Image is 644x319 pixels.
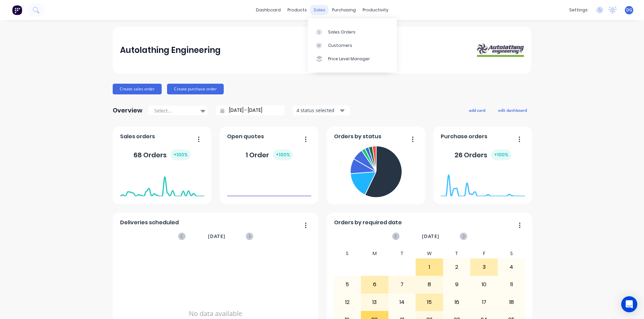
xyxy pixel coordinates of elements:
div: 14 [389,294,416,311]
div: 9 [443,276,470,293]
span: [DATE] [422,233,439,240]
div: Overview [113,104,143,117]
div: 8 [416,276,443,293]
div: 1 [416,259,443,275]
div: S [498,249,525,258]
div: Autolathing Engineering [120,44,221,57]
div: 5 [334,276,361,293]
span: Orders by required date [334,219,402,227]
div: sales [310,5,329,15]
button: 4 status selected [293,105,350,115]
div: Customers [328,43,352,49]
span: Sales orders [120,133,155,141]
div: 68 Orders [133,149,191,160]
div: 7 [389,276,416,293]
div: 3 [471,259,497,275]
button: add card [465,106,490,114]
div: + 100 % [171,149,191,160]
div: Price Level Manager [328,56,370,62]
div: + 100 % [273,149,293,160]
div: 6 [361,276,388,293]
div: S [334,249,361,258]
img: Factory [12,5,22,15]
span: [DATE] [208,233,225,240]
button: Create purchase order [167,84,224,94]
div: products [284,5,310,15]
a: dashboard [253,5,284,15]
div: 15 [416,294,443,311]
div: M [361,249,388,258]
div: 16 [443,294,470,311]
span: Orders by status [334,133,381,141]
div: 11 [498,276,525,293]
div: purchasing [329,5,359,15]
div: 18 [498,294,525,311]
div: Sales Orders [328,29,356,35]
div: 12 [334,294,361,311]
div: 4 status selected [297,107,339,114]
div: Open Intercom Messenger [621,296,637,312]
div: T [443,249,471,258]
div: 1 Order [246,149,293,160]
div: T [388,249,416,258]
img: Autolathing Engineering [477,44,524,57]
a: Price Level Manager [308,52,397,66]
button: edit dashboard [494,106,531,114]
div: W [416,249,443,258]
div: 10 [471,276,497,293]
span: Purchase orders [441,133,487,141]
span: DG [626,7,632,13]
div: + 100 % [491,149,511,160]
div: settings [566,5,591,15]
a: Sales Orders [308,25,397,38]
div: 17 [471,294,497,311]
div: productivity [359,5,392,15]
div: 13 [361,294,388,311]
span: Open quotes [227,133,264,141]
div: 2 [443,259,470,275]
div: 26 Orders [454,149,511,160]
div: 4 [498,259,525,275]
button: Create sales order [113,84,162,94]
div: F [470,249,498,258]
a: Customers [308,39,397,52]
